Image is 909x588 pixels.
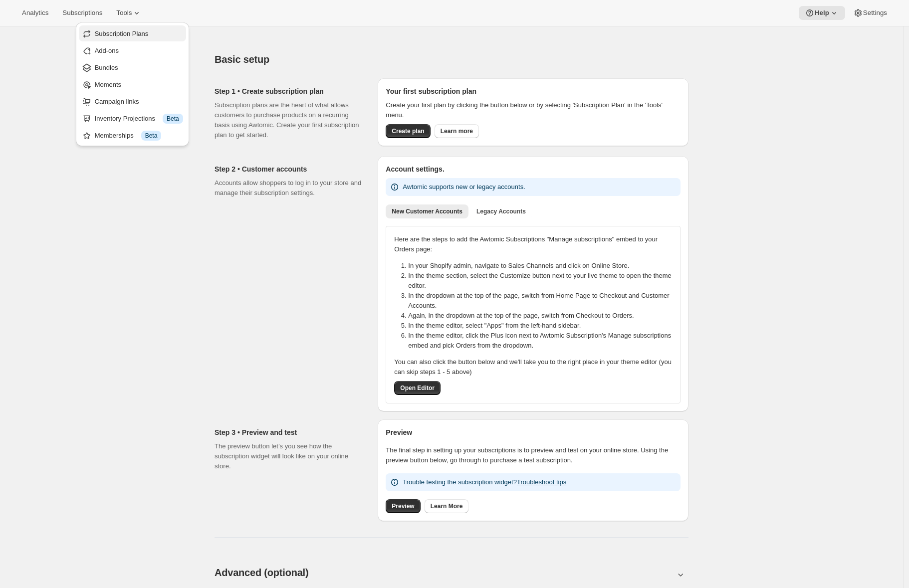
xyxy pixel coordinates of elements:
[145,132,158,140] span: Beta
[215,86,362,96] h2: Step 1 • Create subscription plan
[847,6,893,20] button: Settings
[403,477,566,487] p: Trouble testing the subscription widget?
[815,9,829,17] span: Help
[215,100,362,140] p: Subscription plans are the heart of what allows customers to purchase products on a recurring bas...
[386,86,681,96] h2: Your first subscription plan
[16,6,54,20] button: Analytics
[386,204,468,218] button: New Customer Accounts
[863,9,887,17] span: Settings
[470,204,532,218] button: Legacy Accounts
[394,234,672,254] p: Here are the steps to add the Awtomic Subscriptions "Manage subscriptions" embed to your Orders p...
[95,98,139,105] span: Campaign links
[408,321,678,331] li: In the theme editor, select "Apps" from the left-hand sidebar.
[408,311,678,321] li: Again, in the dropdown at the top of the page, switch from Checkout to Orders.
[517,478,566,486] a: Troubleshoot tips
[392,127,424,135] span: Create plan
[435,124,479,138] a: Learn more
[79,42,186,58] button: Add-ons
[215,164,362,174] h2: Step 2 • Customer accounts
[400,384,435,392] span: Open Editor
[431,502,463,510] span: Learn More
[79,93,186,109] button: Campaign links
[441,127,473,135] span: Learn more
[408,291,678,311] li: In the dropdown at the top of the page, switch from Home Page to Checkout and Customer Accounts.
[394,357,672,377] p: You can also click the button below and we'll take you to the right place in your theme editor (y...
[79,59,186,75] button: Bundles
[392,207,462,215] span: New Customer Accounts
[62,9,102,17] span: Subscriptions
[79,25,186,41] button: Subscription Plans
[799,6,845,20] button: Help
[408,271,678,291] li: In the theme section, select the Customize button next to your live theme to open the theme editor.
[476,207,526,215] span: Legacy Accounts
[215,441,362,471] p: The preview button let’s you see how the subscription widget will look like on your online store.
[386,124,430,138] button: Create plan
[95,47,119,54] span: Add-ons
[110,6,148,20] button: Tools
[215,178,362,198] p: Accounts allow shoppers to log in to your store and manage their subscription settings.
[22,9,48,17] span: Analytics
[386,100,681,120] p: Create your first plan by clicking the button below or by selecting 'Subscription Plan' in the 'T...
[95,114,183,124] div: Inventory Projections
[79,127,186,143] button: Memberships
[215,54,269,65] span: Basic setup
[408,331,678,351] li: In the theme editor, click the Plus icon next to Awtomic Subscription's Manage subscriptions embe...
[394,381,441,395] button: Open Editor
[56,6,108,20] button: Subscriptions
[403,182,525,192] p: Awtomic supports new or legacy accounts.
[215,427,362,437] h2: Step 3 • Preview and test
[116,9,132,17] span: Tools
[386,499,420,513] a: Preview
[95,30,149,37] span: Subscription Plans
[392,502,414,510] span: Preview
[79,76,186,92] button: Moments
[386,445,681,465] p: The final step in setting up your subscriptions is to preview and test on your online store. Usin...
[386,427,681,437] h2: Preview
[386,164,681,174] h2: Account settings.
[79,110,186,126] button: Inventory Projections
[95,131,183,141] div: Memberships
[425,499,469,513] a: Learn More
[408,261,678,271] li: In your Shopify admin, navigate to Sales Channels and click on Online Store.
[95,64,118,71] span: Bundles
[95,81,121,88] span: Moments
[215,567,308,578] span: Advanced (optional)
[167,115,179,123] span: Beta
